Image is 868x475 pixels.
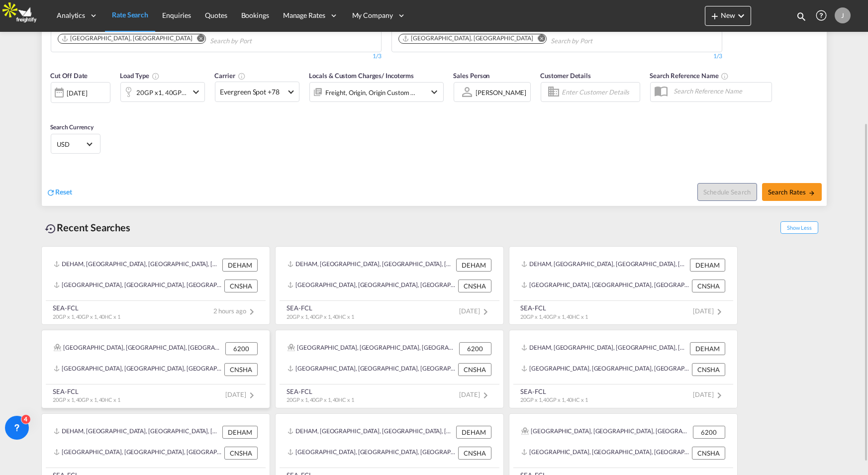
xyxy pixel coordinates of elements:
span: 20GP x 1, 40GP x 1, 40HC x 1 [521,396,588,403]
div: CNSHA [692,447,725,460]
div: DEHAM [690,259,725,272]
div: CNSHA [692,363,725,376]
div: DEHAM [222,259,258,272]
div: DEHAM, Hamburg, Germany, Western Europe, Europe [521,342,687,355]
div: DEHAM, Hamburg, Germany, Western Europe, Europe [288,259,454,272]
div: Aabæk, Aabenraa, Akselbjerg, Årup, Årup Skov, Avbæk, Barsmark, Barsoelanding, Begyndt, Bjerndrup,... [521,426,690,439]
div: SEA-FCL [287,387,354,396]
recent-search-card: [GEOGRAPHIC_DATA], [GEOGRAPHIC_DATA], [GEOGRAPHIC_DATA], [GEOGRAPHIC_DATA], [GEOGRAPHIC_DATA][PER... [41,330,270,408]
md-icon: icon-backup-restore [45,223,57,235]
span: Sales Person [454,72,490,80]
div: [DATE] [67,89,88,97]
span: Locals & Custom Charges [309,72,414,80]
input: Chips input. [551,33,645,49]
span: [DATE] [459,390,491,398]
span: 20GP x 1, 40GP x 1, 40HC x 1 [53,396,120,403]
div: CNSHA, Shanghai, China, Greater China & Far East Asia, Asia Pacific [54,280,222,292]
div: DEHAM [456,259,491,272]
input: Search Reference Name [669,84,772,98]
button: Search Ratesicon-arrow-right [762,183,822,201]
div: CNSHA [224,280,258,292]
span: 20GP x 1, 40GP x 1, 40HC x 1 [287,396,354,403]
div: [DATE] [51,82,110,103]
div: DEHAM, Hamburg, Germany, Western Europe, Europe [288,426,454,439]
div: SEA-FCL [521,303,588,312]
div: CNSHA [224,447,258,460]
md-select: Sales Person: Jesper Johansen [475,85,528,99]
div: CNSHA, Shanghai, China, Greater China & Far East Asia, Asia Pacific [54,363,222,376]
div: SEA-FCL [53,303,120,312]
md-icon: icon-arrow-right [808,190,815,196]
span: Load Type [120,72,160,80]
div: 6200 [225,342,258,355]
md-chips-wrap: Chips container. Use arrow keys to select chips. [56,31,308,49]
div: CNSHA, Shanghai, China, Greater China & Far East Asia, Asia Pacific [521,447,689,460]
md-icon: icon-information-outline [152,72,160,80]
md-icon: Your search will be saved by the below given name [721,72,729,80]
div: CNSHA, Shanghai, China, Greater China & Far East Asia, Asia Pacific [288,363,456,376]
span: [DATE] [693,390,725,398]
span: Search Reference Name [650,72,729,80]
div: Aabæk, Aabenraa, Akselbjerg, Årup, Årup Skov, Avbæk, Barsmark, Barsoelanding, Begyndt, Bjerndrup,... [54,342,223,355]
md-icon: icon-chevron-right [246,389,258,401]
span: Evergreen Spot +78 [220,87,285,97]
div: DEHAM, Hamburg, Germany, Western Europe, Europe [521,259,687,272]
md-icon: icon-chevron-right [480,389,492,401]
div: Hamburg, DEHAM [61,34,193,43]
md-select: Select Currency: $ USDUnited States Dollar [56,137,95,151]
recent-search-card: [GEOGRAPHIC_DATA], [GEOGRAPHIC_DATA], [GEOGRAPHIC_DATA], [GEOGRAPHIC_DATA], [GEOGRAPHIC_DATA][PER... [275,330,504,408]
div: SEA-FCL [521,387,588,396]
div: Freight Origin Origin Custom Dock Stuffing [326,86,416,99]
md-chips-wrap: Chips container. Use arrow keys to select chips. [397,31,649,49]
button: Remove [531,34,546,44]
div: 1/3 [391,52,722,61]
div: icon-refreshReset [47,187,73,198]
div: Recent Searches [41,216,135,239]
md-icon: icon-chevron-down [190,86,202,98]
span: Carrier [215,72,246,80]
button: Remove [191,34,205,44]
div: 6200 [459,342,491,355]
span: 20GP x 1, 40GP x 1, 40HC x 1 [287,313,354,320]
span: Cut Off Date [51,72,88,80]
button: Note: By default Schedule search will only considerorigin ports, destination ports and cut off da... [697,183,757,201]
md-icon: icon-chevron-right [480,306,492,318]
div: CNSHA [224,363,258,376]
div: 20GP x1 40GP x1 40HC x1 [137,86,188,99]
div: DEHAM [456,426,491,439]
span: [DATE] [459,307,491,315]
div: DEHAM, Hamburg, Germany, Western Europe, Europe [54,426,220,439]
div: CNSHA [458,447,491,460]
span: USD [57,140,85,149]
span: 20GP x 1, 40GP x 1, 40HC x 1 [53,313,120,320]
div: CNSHA, Shanghai, China, Greater China & Far East Asia, Asia Pacific [521,363,689,376]
div: Press delete to remove this chip. [61,34,194,43]
md-icon: icon-chevron-right [714,306,726,318]
div: CNSHA [458,363,491,376]
div: Press delete to remove this chip. [402,34,535,43]
div: Freight Origin Origin Custom Dock Stuffingicon-chevron-down [309,82,444,102]
md-icon: icon-chevron-right [714,389,726,401]
recent-search-card: DEHAM, [GEOGRAPHIC_DATA], [GEOGRAPHIC_DATA], [GEOGRAPHIC_DATA], [GEOGRAPHIC_DATA] DEHAM[GEOGRAPHI... [41,246,270,325]
div: CNSHA, Shanghai, China, Greater China & Far East Asia, Asia Pacific [288,280,456,292]
span: Show Less [780,221,818,234]
div: CNSHA [458,280,491,292]
span: 2 hours ago [213,307,258,315]
span: Search Currency [51,123,94,131]
div: Shanghai, CNSHA [402,34,533,43]
div: CNSHA, Shanghai, China, Greater China & Far East Asia, Asia Pacific [521,280,689,292]
div: CNSHA, Shanghai, China, Greater China & Far East Asia, Asia Pacific [54,447,222,460]
md-icon: The selected Trucker/Carrierwill be displayed in the rate results If the rates are from another f... [238,72,246,80]
span: / Incoterms [382,72,414,80]
md-icon: icon-chevron-down [429,86,441,98]
div: DEHAM [690,342,725,355]
span: Customer Details [541,72,591,80]
div: CNSHA [692,280,725,292]
recent-search-card: DEHAM, [GEOGRAPHIC_DATA], [GEOGRAPHIC_DATA], [GEOGRAPHIC_DATA], [GEOGRAPHIC_DATA] DEHAM[GEOGRAPHI... [275,246,504,325]
div: Aabæk, Aabenraa, Akselbjerg, Årup, Årup Skov, Avbæk, Barsmark, Barsoelanding, Begyndt, Bjerndrup,... [288,342,457,355]
span: [DATE] [693,307,725,315]
div: SEA-FCL [287,303,354,312]
recent-search-card: DEHAM, [GEOGRAPHIC_DATA], [GEOGRAPHIC_DATA], [GEOGRAPHIC_DATA], [GEOGRAPHIC_DATA] DEHAM[GEOGRAPHI... [509,246,738,325]
div: [PERSON_NAME] [476,89,527,96]
span: 20GP x 1, 40GP x 1, 40HC x 1 [521,313,588,320]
